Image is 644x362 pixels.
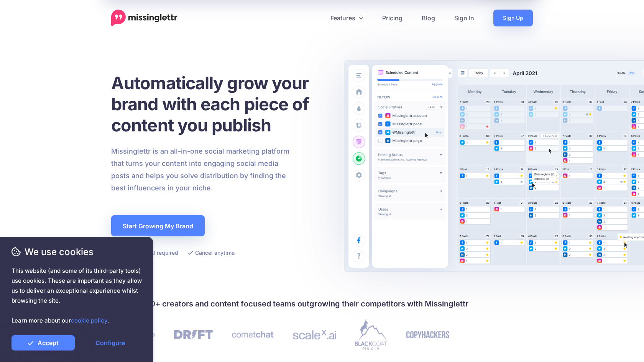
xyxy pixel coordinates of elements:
[79,335,142,351] a: Configure
[493,10,533,26] a: Sign Up
[111,10,177,26] a: Home
[11,335,75,351] a: Accept
[11,245,142,259] span: We use cookies
[11,266,142,326] span: This website (and some of its third-party tools) use cookies. These are important as they allow u...
[111,215,205,236] a: Start Growing My Brand
[188,248,235,257] li: Cancel anytime
[373,10,412,26] a: Pricing
[445,10,484,26] a: Sign In
[412,10,445,26] a: Blog
[71,317,107,324] a: cookie policy
[111,145,290,194] p: Missinglettr is an all-in-one social marketing platform that turns your content into engaging soc...
[321,10,373,26] a: Features
[111,72,328,136] h1: Automatically grow your brand with each piece of content you publish
[111,298,533,310] h4: Join 30,000+ creators and content focused teams outgrowing their competitors with Missinglettr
